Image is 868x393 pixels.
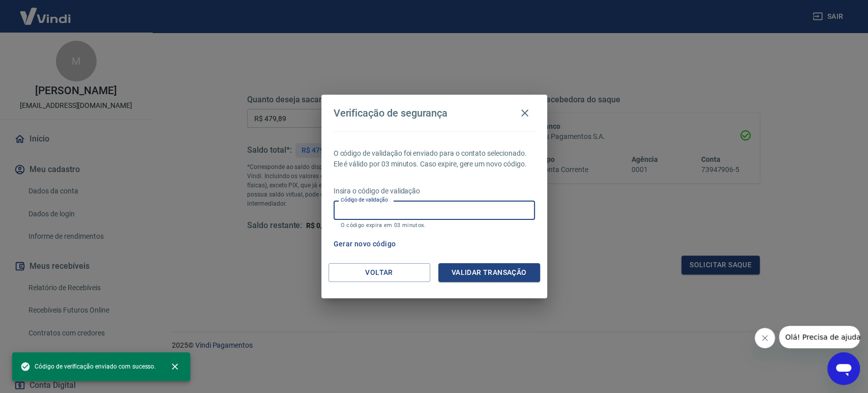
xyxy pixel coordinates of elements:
span: Olá! Precisa de ajuda? [6,7,85,15]
label: Código de validação [341,196,388,204]
button: close [164,355,186,378]
p: Insira o código de validação [334,186,535,196]
button: Validar transação [438,263,540,282]
button: Gerar novo código [330,235,400,254]
button: Voltar [328,263,430,282]
p: O código expira em 03 minutos. [341,222,528,229]
h4: Verificação de segurança [334,107,448,119]
iframe: Botão para abrir a janela de mensagens [827,352,860,385]
iframe: Fechar mensagem [755,328,775,348]
p: O código de validação foi enviado para o contato selecionado. Ele é válido por 03 minutos. Caso e... [334,148,535,170]
iframe: Mensagem da empresa [779,326,860,348]
span: Código de verificação enviado com sucesso. [20,361,156,372]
